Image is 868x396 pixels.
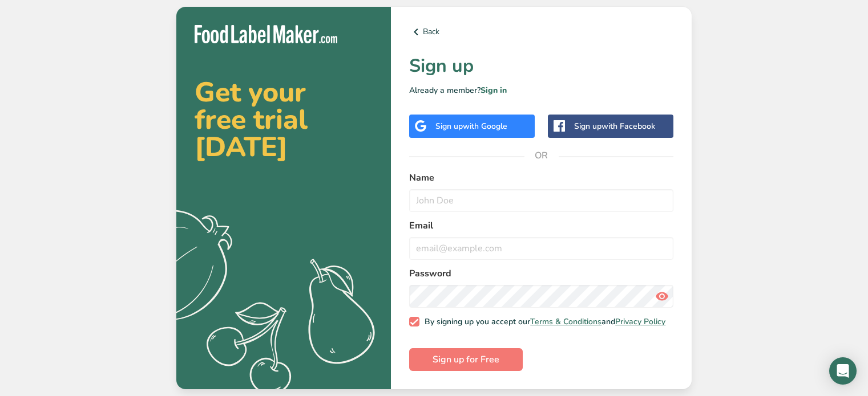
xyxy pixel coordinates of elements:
label: Password [409,267,673,280]
label: Name [409,171,673,185]
div: Sign up [435,120,507,132]
span: OR [524,138,559,173]
input: email@example.com [409,237,673,260]
a: Terms & Conditions [530,316,601,327]
span: Sign up for Free [433,353,499,366]
a: Sign in [481,85,507,96]
div: Sign up [574,120,655,132]
span: By signing up you accept our and [419,317,666,327]
label: Email [409,219,673,232]
span: with Google [463,121,507,132]
input: John Doe [409,189,673,212]
h1: Sign up [409,52,673,80]
span: with Facebook [601,121,655,132]
a: Privacy Policy [615,316,665,327]
div: Open Intercom Messenger [829,357,857,385]
img: Food Label Maker [195,25,337,44]
p: Already a member? [409,84,673,96]
a: Back [409,25,673,39]
button: Sign up for Free [409,348,523,371]
h2: Get your free trial [DATE] [195,79,373,161]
